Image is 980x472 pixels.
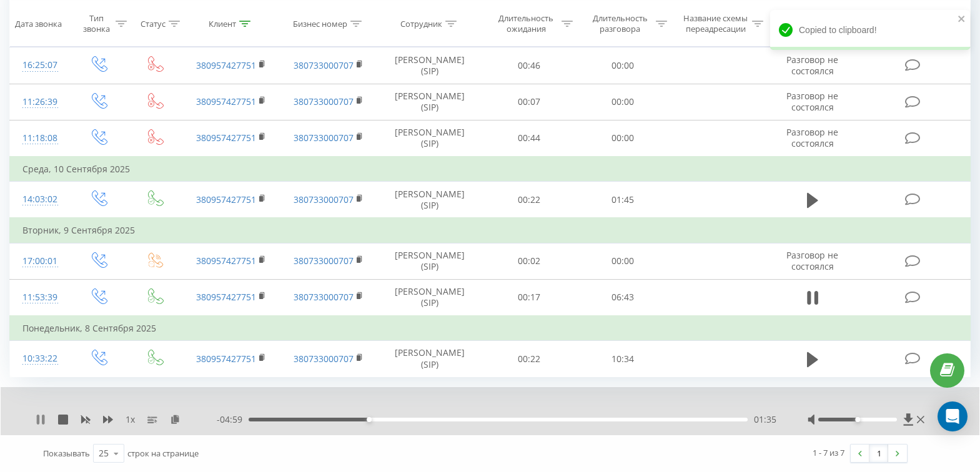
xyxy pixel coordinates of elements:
a: 380733000707 [294,59,354,71]
button: close [958,14,966,26]
div: 25 [99,447,109,460]
td: 00:00 [576,120,670,157]
td: 00:17 [482,279,576,316]
div: Длительность разговора [587,13,652,34]
div: Название схемы переадресации [682,13,749,34]
span: строк на странице [127,448,199,459]
div: Accessibility label [367,417,372,422]
div: 11:26:39 [22,90,57,114]
div: Сотрудник [400,18,442,29]
a: 380733000707 [294,194,354,205]
td: Вторник, 9 Сентября 2025 [10,218,971,243]
a: 380733000707 [294,353,354,365]
div: Copied to clipboard! [770,10,970,50]
span: 1 x [126,413,135,426]
div: 14:03:02 [22,187,57,212]
td: 00:22 [482,182,576,219]
div: 11:53:39 [22,285,57,310]
a: 380733000707 [294,132,354,144]
div: Тип звонка [81,13,112,34]
span: - 04:59 [217,413,249,426]
div: 10:33:22 [22,347,57,371]
td: Среда, 10 Сентября 2025 [10,157,971,182]
td: 00:02 [482,243,576,279]
a: 380957427751 [196,353,256,365]
a: 380957427751 [196,194,256,205]
td: [PERSON_NAME] (SIP) [377,120,482,157]
div: 17:00:01 [22,249,57,273]
td: 00:00 [576,243,670,279]
td: [PERSON_NAME] (SIP) [377,47,482,84]
td: Понедельник, 8 Сентября 2025 [10,316,971,341]
td: 10:34 [576,341,670,377]
div: 1 - 7 из 7 [813,446,844,459]
div: 11:18:08 [22,126,57,150]
a: 380957427751 [196,291,256,303]
td: 00:07 [482,84,576,120]
td: [PERSON_NAME] (SIP) [377,341,482,377]
div: Дата звонка [15,18,62,29]
span: 01:35 [754,413,776,426]
div: Длительность ожидания [493,13,558,34]
td: 00:46 [482,47,576,84]
td: [PERSON_NAME] (SIP) [377,279,482,316]
div: Клиент [209,18,236,29]
a: 380733000707 [294,96,354,107]
a: 380733000707 [294,291,354,303]
a: 380957427751 [196,96,256,107]
div: 16:25:07 [22,53,57,77]
td: [PERSON_NAME] (SIP) [377,243,482,279]
td: [PERSON_NAME] (SIP) [377,182,482,219]
td: [PERSON_NAME] (SIP) [377,84,482,120]
div: Accessibility label [855,417,860,422]
span: Разговор не состоялся [786,54,838,77]
td: 01:45 [576,182,670,219]
a: 380733000707 [294,255,354,267]
span: Разговор не состоялся [786,249,838,272]
a: 380957427751 [196,59,256,71]
div: Статус [141,18,166,29]
td: 00:00 [576,84,670,120]
a: 1 [869,445,888,462]
td: 00:44 [482,120,576,157]
div: Бизнес номер [293,18,347,29]
div: Open Intercom Messenger [938,401,968,431]
span: Разговор не состоялся [786,90,838,113]
a: 380957427751 [196,255,256,267]
span: Разговор не состоялся [786,126,838,149]
td: 06:43 [576,279,670,316]
span: Показывать [43,448,90,459]
a: 380957427751 [196,132,256,144]
td: 00:00 [576,47,670,84]
td: 00:22 [482,341,576,377]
